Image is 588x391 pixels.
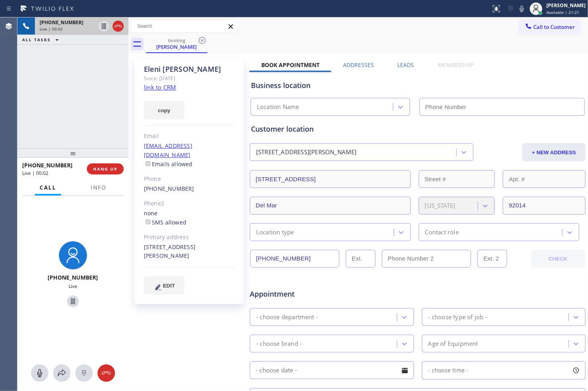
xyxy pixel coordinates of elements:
button: Call to Customer [519,19,580,34]
div: - choose brand - [256,339,302,348]
div: Location type [256,228,294,237]
span: Available | 21:21 [546,10,579,15]
span: Appointment [250,289,361,299]
button: Call [35,180,61,195]
div: none [144,209,235,227]
button: copy [144,101,184,119]
span: Live | 00:02 [40,26,63,32]
div: Since: [DATE] [144,74,235,83]
button: EDIT [144,276,184,295]
button: Open dialpad [75,364,93,382]
span: [PHONE_NUMBER] [22,161,73,169]
input: Address [250,170,411,188]
input: Apt. # [503,170,586,188]
button: Info [86,180,111,195]
button: Hold Customer [98,21,109,32]
div: [PERSON_NAME] [147,43,207,50]
input: Ext. 2 [477,250,507,268]
span: Live | 00:02 [22,170,48,176]
span: - choose time - [428,366,469,374]
label: Emails allowed [144,160,193,168]
input: ZIP [503,197,586,215]
button: Hang up [113,21,124,32]
div: Business location [251,80,584,91]
input: Phone Number 2 [382,250,471,268]
button: CHECK [531,250,586,268]
a: [EMAIL_ADDRESS][DOMAIN_NAME] [144,142,192,159]
div: Phone2 [144,199,235,208]
button: + NEW ADDRESS [522,143,586,161]
span: Live [69,283,77,289]
label: Leads [397,61,414,69]
input: - choose date - [250,361,414,379]
div: Age of Equipment [428,339,478,348]
label: Book Appointment [261,61,320,69]
span: EDIT [163,283,175,289]
div: Email [144,132,235,141]
span: HANG UP [93,166,117,172]
div: - choose department - [256,312,318,322]
button: ALL TASKS [17,35,67,44]
input: Phone Number [250,250,339,268]
input: Emails allowed [146,161,151,166]
label: SMS allowed [144,218,186,226]
span: Call [40,184,56,191]
div: - choose type of job - [428,312,487,322]
span: [PHONE_NUMBER] [40,19,83,26]
div: Eleni [PERSON_NAME] [144,65,235,74]
div: Eleni Ammirati [147,35,207,52]
span: ALL TASKS [22,37,51,42]
div: booking [147,37,207,43]
div: [STREET_ADDRESS][PERSON_NAME] [144,243,235,261]
div: [PERSON_NAME] [546,2,586,9]
input: Ext. [346,250,375,268]
div: [STREET_ADDRESS][PERSON_NAME] [256,148,357,157]
span: [PHONE_NUMBER] [48,274,98,281]
button: Mute [516,3,527,14]
button: Open directory [53,364,71,382]
div: Contact role [425,228,459,237]
input: Street # [419,170,495,188]
button: HANG UP [87,163,124,174]
div: Customer location [251,124,584,134]
label: Membership [438,61,473,69]
button: Mute [31,364,48,382]
label: Addresses [343,61,374,69]
div: Location Name [257,103,299,112]
div: Phone [144,174,235,184]
span: Info [91,184,106,191]
div: Primary address [144,233,235,242]
input: Phone Number [419,98,585,116]
button: Hang up [98,364,115,382]
input: Search [131,20,237,33]
input: SMS allowed [146,219,151,224]
button: Hold Customer [67,295,79,307]
a: link to CRM [144,83,176,91]
span: Call to Customer [533,23,575,31]
input: City [250,197,411,215]
a: [PHONE_NUMBER] [144,185,194,192]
